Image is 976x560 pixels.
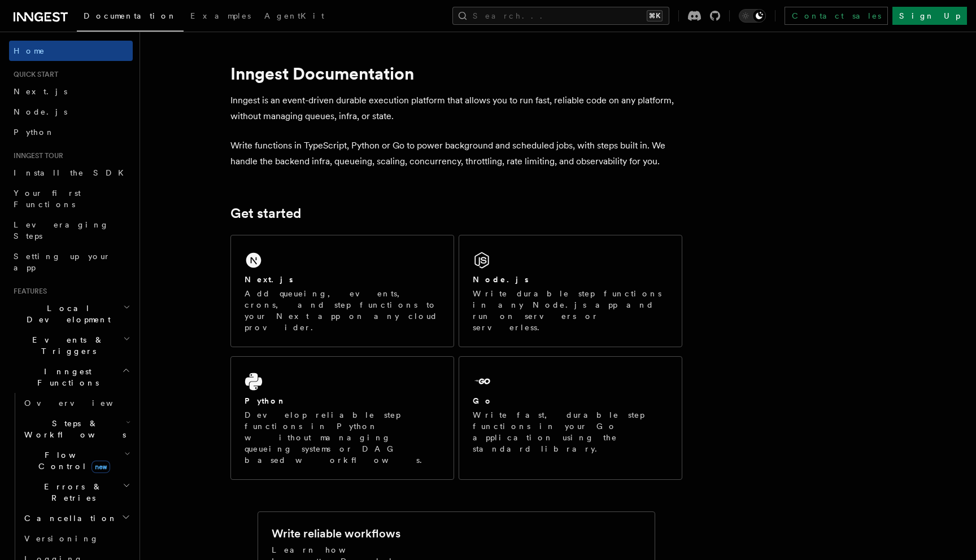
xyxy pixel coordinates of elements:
[20,449,124,472] span: Flow Control
[452,7,669,25] button: Search...⌘K
[9,246,133,278] a: Setting up your app
[459,235,682,347] a: Node.jsWrite durable step functions in any Node.js app and run on servers or serverless.
[258,3,331,30] a: AgentKit
[9,41,133,61] a: Home
[473,395,493,406] h2: Go
[230,235,454,347] a: Next.jsAdd queueing, events, crons, and step functions to your Next app on any cloud provider.
[9,151,63,160] span: Inngest tour
[9,303,123,325] span: Local Development
[245,409,440,466] p: Develop reliable step functions in Python without managing queueing systems or DAG based workflows.
[20,445,133,476] button: Flow Controlnew
[230,138,682,169] p: Write functions in TypeScript, Python or Go to power background and scheduled jobs, with steps bu...
[91,461,110,473] span: new
[9,122,133,142] a: Python
[647,10,663,21] kbd: ⌘K
[230,356,454,480] a: PythonDevelop reliable step functions in Python without managing queueing systems or DAG based wo...
[24,534,99,543] span: Versioning
[14,168,130,177] span: Install the SDK
[9,334,123,357] span: Events & Triggers
[739,9,766,23] button: Toggle dark mode
[9,215,133,246] a: Leveraging Steps
[14,87,67,96] span: Next.js
[785,7,888,25] a: Contact sales
[184,3,258,30] a: Examples
[892,7,967,25] a: Sign Up
[230,205,301,221] a: Get started
[14,107,67,116] span: Node.js
[272,526,400,541] h2: Write reliable workflows
[14,220,109,240] span: Leveraging Steps
[20,481,123,504] span: Errors & Retries
[230,93,682,124] p: Inngest is an event-driven durable execution platform that allows you to run fast, reliable code ...
[9,298,133,330] button: Local Development
[20,513,117,524] span: Cancellation
[9,330,133,361] button: Events & Triggers
[77,3,184,32] a: Documentation
[20,528,133,549] a: Versioning
[14,128,55,137] span: Python
[9,287,47,296] span: Features
[9,81,133,102] a: Next.js
[20,508,133,528] button: Cancellation
[245,274,293,285] h2: Next.js
[9,366,122,388] span: Inngest Functions
[9,183,133,215] a: Your first Functions
[14,252,111,272] span: Setting up your app
[459,356,682,480] a: GoWrite fast, durable step functions in your Go application using the standard library.
[20,393,133,413] a: Overview
[264,11,324,20] span: AgentKit
[473,274,529,285] h2: Node.js
[20,476,133,508] button: Errors & Retries
[473,409,668,454] p: Write fast, durable step functions in your Go application using the standard library.
[9,70,58,79] span: Quick start
[20,418,126,440] span: Steps & Workflows
[190,11,251,20] span: Examples
[24,399,141,408] span: Overview
[9,163,133,183] a: Install the SDK
[9,102,133,122] a: Node.js
[245,288,440,333] p: Add queueing, events, crons, and step functions to your Next app on any cloud provider.
[230,63,682,84] h1: Inngest Documentation
[84,11,177,20] span: Documentation
[473,288,668,333] p: Write durable step functions in any Node.js app and run on servers or serverless.
[14,45,45,56] span: Home
[245,395,286,406] h2: Python
[9,361,133,393] button: Inngest Functions
[20,413,133,445] button: Steps & Workflows
[14,189,81,209] span: Your first Functions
